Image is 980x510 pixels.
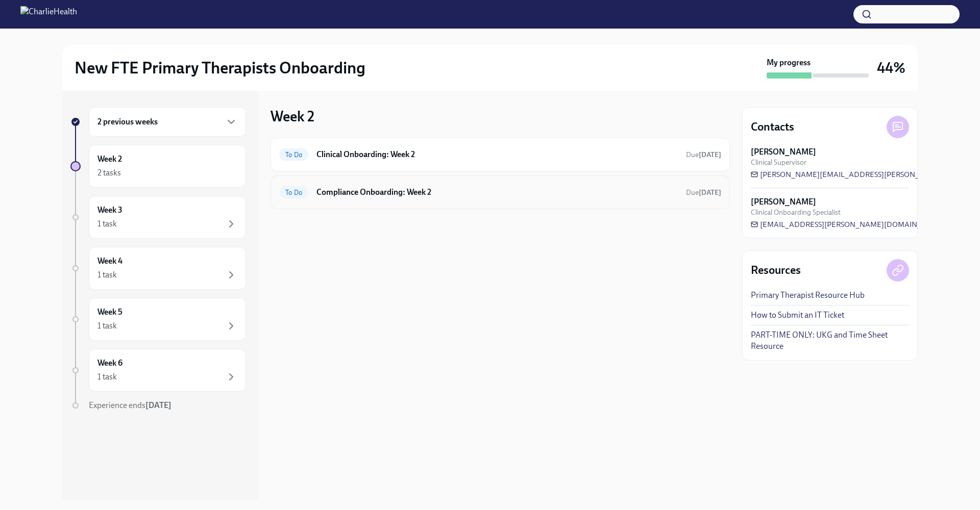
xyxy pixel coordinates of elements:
div: 1 task [97,269,117,280]
h3: Week 2 [271,107,314,125]
a: To DoClinical Onboarding: Week 2Due[DATE] [279,146,721,163]
strong: [PERSON_NAME] [751,196,816,208]
a: Week 51 task [70,298,246,341]
h3: 44% [877,59,905,77]
span: Experience ends [89,400,171,410]
img: CharlieHealth [20,6,77,22]
div: 1 task [97,320,117,331]
span: Clinical Supervisor [751,158,806,167]
a: Week 41 task [70,247,246,290]
a: Week 31 task [70,196,246,239]
h2: New FTE Primary Therapists Onboarding [75,58,365,78]
a: How to Submit an IT Ticket [751,310,844,321]
strong: [DATE] [699,188,721,197]
strong: [DATE] [145,400,171,410]
span: Due [686,150,721,159]
div: 2 previous weeks [89,107,246,137]
h6: Week 3 [97,205,122,216]
a: To DoCompliance Onboarding: Week 2Due[DATE] [279,184,721,200]
span: Due [686,188,721,197]
h4: Contacts [751,119,794,135]
a: Week 61 task [70,349,246,392]
h6: Week 6 [97,358,122,369]
h4: Resources [751,263,801,278]
span: Clinical Onboarding Specialist [751,208,841,217]
strong: My progress [767,57,811,68]
strong: [PERSON_NAME] [751,146,816,158]
a: Week 22 tasks [70,145,246,188]
div: 1 task [97,218,117,229]
h6: Clinical Onboarding: Week 2 [316,149,678,160]
div: 2 tasks [97,167,121,178]
h6: Compliance Onboarding: Week 2 [316,187,678,198]
div: 1 task [97,371,117,382]
span: September 27th, 2025 10:00 [686,188,721,197]
span: To Do [279,151,308,159]
a: Primary Therapist Resource Hub [751,290,865,301]
h6: Week 5 [97,307,122,318]
strong: [DATE] [699,150,721,159]
a: [EMAIL_ADDRESS][PERSON_NAME][DOMAIN_NAME] [751,219,946,229]
h6: 2 previous weeks [97,116,158,127]
h6: Week 2 [97,154,122,165]
span: September 27th, 2025 10:00 [686,150,721,160]
span: To Do [279,189,308,196]
h6: Week 4 [97,256,122,267]
a: PART-TIME ONLY: UKG and Time Sheet Resource [751,329,909,352]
